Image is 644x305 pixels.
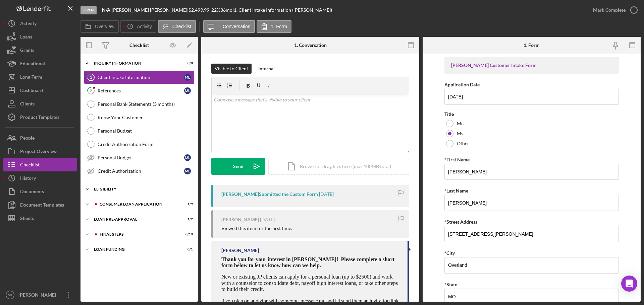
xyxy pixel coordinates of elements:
button: Project Overview [3,145,77,158]
div: Personal Budget [98,128,194,134]
div: Credit Authorization [98,168,184,174]
tspan: 2 [90,88,92,93]
label: *City [444,250,455,256]
button: Dashboard [3,84,77,97]
button: Grants [3,44,77,57]
button: People [3,131,77,145]
div: History [20,171,36,186]
label: Overview [95,24,114,29]
tspan: 1 [90,75,92,79]
div: 22 % [211,7,220,13]
div: FINAL STEPS [100,232,176,236]
button: Loans [3,30,77,44]
div: Documents [20,185,44,200]
button: Long-Term [3,70,77,84]
button: Overview [80,20,119,33]
div: 1. Form [524,43,540,48]
button: 1. Conversation [203,20,255,33]
div: 1. Conversation [294,43,327,48]
div: 1 / 9 [181,202,193,206]
label: Activity [137,24,152,29]
div: | [102,7,112,13]
div: [PERSON_NAME] [17,288,60,303]
a: Credit Authorization Form [84,138,195,151]
div: Grants [20,44,34,59]
div: 36 mo [220,7,232,13]
button: Activity [3,17,77,30]
div: Eligibility [94,187,190,191]
div: Internal [258,64,275,74]
div: References [98,88,184,93]
div: Document Templates [20,198,64,213]
a: Educational [3,57,77,70]
div: Personal Budget [98,155,184,160]
div: [PERSON_NAME] Customer Intake Form [451,63,612,68]
div: Visible to Client [215,64,248,74]
div: Dashboard [20,84,43,99]
div: Title [444,111,619,117]
button: Activity [120,20,156,33]
div: Clients [20,97,35,112]
div: 1 / 2 [181,217,193,221]
div: [PERSON_NAME] [221,248,259,253]
div: Loan Pre-Approval [94,217,176,221]
div: [PERSON_NAME] Submitted the Custom Form [221,192,318,197]
div: Long-Term [20,70,42,85]
text: BG [8,293,12,297]
time: 2025-08-25 18:29 [319,192,334,197]
span: Thank you for your interest in [PERSON_NAME]! Please complete a short form below to let us know h... [221,256,394,268]
a: Product Templates [3,110,77,124]
time: 2025-08-25 18:24 [260,217,275,222]
a: Credit AuthorizationML [84,164,195,178]
button: Mark Complete [586,3,641,17]
label: Mr. [457,121,464,126]
div: Sheets [20,212,34,227]
label: Ms. [457,131,464,136]
label: Checklist [172,24,192,29]
a: History [3,171,77,185]
label: *State [444,282,457,287]
div: Credit Authorization Form [98,142,194,147]
span: New or existing JP clients can apply for a personal loan (up to $2500) and work with a counselor ... [221,274,398,292]
b: N/A [102,7,110,13]
button: Clients [3,97,77,110]
div: $2,499.99 [189,7,211,13]
div: M L [184,87,191,94]
a: Sheets [3,212,77,225]
button: Visible to Client [211,64,252,74]
button: Documents [3,185,77,198]
div: Client Intake Information [98,75,184,80]
div: M L [184,154,191,161]
button: 1. Form [257,20,291,33]
div: 0 / 10 [181,232,193,236]
button: BG[PERSON_NAME] [3,288,77,302]
div: Project Overview [20,145,57,160]
div: Know Your Customer [98,115,194,120]
label: 1. Form [271,24,287,29]
a: Personal Budget [84,124,195,138]
label: 1. Conversation [218,24,251,29]
label: *Last Name [444,188,468,194]
div: Product Templates [20,110,59,126]
label: Application Date [444,82,480,87]
div: [PERSON_NAME] [PERSON_NAME] | [112,7,189,13]
button: Internal [255,64,278,74]
div: 0 / 8 [181,61,193,65]
div: M L [184,74,191,81]
div: Personal Bank Statements (3 months) [98,101,194,107]
div: Checklist [20,158,40,173]
div: Send [233,158,244,175]
div: 0 / 1 [181,247,193,251]
button: Document Templates [3,198,77,212]
div: Mark Complete [593,3,626,17]
div: Checklist [129,43,149,48]
div: | 1. Client Intake Information ([PERSON_NAME]) [232,7,332,13]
